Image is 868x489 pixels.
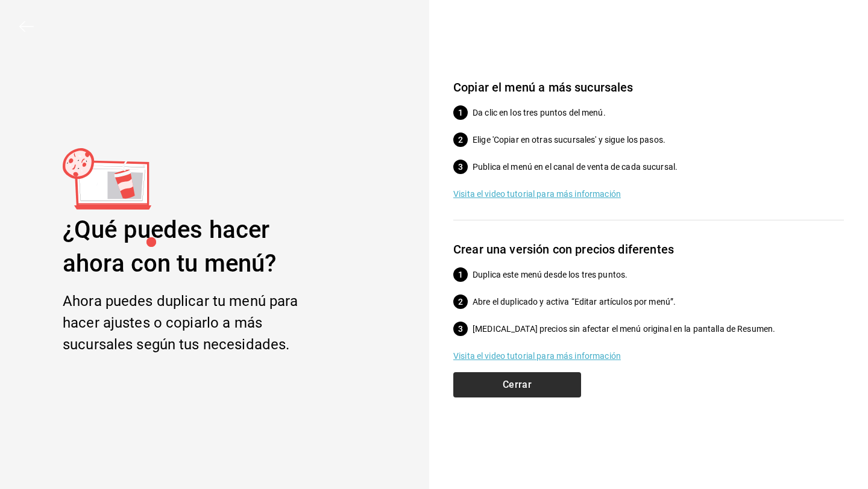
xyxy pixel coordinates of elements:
[453,372,581,397] button: Cerrar
[63,290,333,355] div: Ahora puedes duplicar tu menú para hacer ajustes o copiarlo a más sucursales según tus necesidades.
[473,323,844,335] p: [MEDICAL_DATA] precios sin afectar el menú original en la pantalla de Resumen.
[473,269,844,281] p: Duplica este menú desde los tres puntos.
[473,107,844,119] p: Da clic en los tres puntos del menú.
[473,134,844,146] p: Elige 'Copiar en otras sucursales' y sigue los pasos.
[453,240,844,259] h6: Crear una versión con precios diferentes
[473,296,844,308] p: Abre el duplicado y activa “Editar artículos por menú”.
[453,350,844,363] a: Visita el video tutorial para más información
[453,188,844,201] a: Visita el video tutorial para más información
[473,161,844,173] p: Publica el menú en el canal de venta de cada sucursal.
[63,213,333,281] div: ¿Qué puedes hacer ahora con tu menú?
[453,78,844,97] h6: Copiar el menú a más sucursales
